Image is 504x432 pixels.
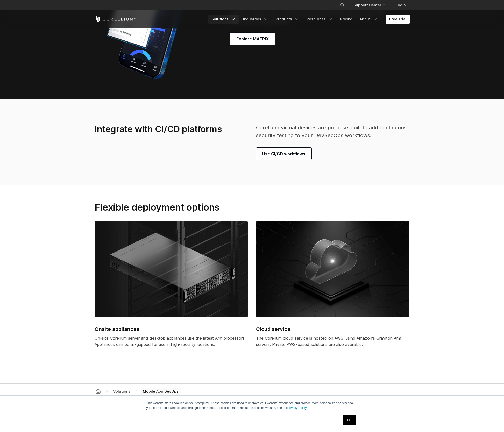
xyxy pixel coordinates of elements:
span: Use CI/CD workflows [262,151,305,157]
div: Navigation Menu [208,15,410,24]
h2: Cloud service [256,325,409,333]
h3: Integrate with CI/CD platforms [95,124,227,135]
img: Cloud service hosted on AWS with Corellium [256,221,409,317]
a: Corellium home [94,388,103,395]
div: On-site Corellium server and desktop appliances use the latest Arm processors. Appliances can be ... [95,335,248,347]
div: The Corellium cloud service is hosted on AWS, using Amazon's Graviton Arm servers. Private AWS-ba... [256,335,409,347]
a: Industries [240,15,272,24]
img: On-site Corellium server and desktop appliances use the latest Arm processors [95,221,248,317]
a: Solutions [208,15,239,24]
a: Login [392,1,410,10]
a: Use CI/CD workflows [256,148,311,160]
h2: Onsite appliances [95,325,248,333]
div: Solutions [111,388,132,394]
a: Pricing [337,15,356,24]
div: Navigation Menu [334,1,410,10]
span: Explore MATRIX [236,36,269,42]
a: Products [273,15,302,24]
a: Explore MATRIX [230,33,275,45]
span: Solutions [111,388,132,394]
a: Support Center [349,1,389,10]
span: Mobile App DevOps [141,388,181,395]
p: Corellium virtual devices are purpose-built to add continuous security testing to your DevSecOps ... [256,124,410,139]
a: About [357,15,381,24]
a: OK [343,415,356,425]
a: Free Trial [386,15,410,24]
a: Privacy Policy. [287,406,307,410]
p: This website stores cookies on your computer. These cookies are used to improve your website expe... [146,401,358,410]
a: Resources [303,15,336,24]
a: Corellium Home [95,16,136,22]
h3: Flexible deployment options [95,201,247,213]
button: Search [338,1,347,10]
